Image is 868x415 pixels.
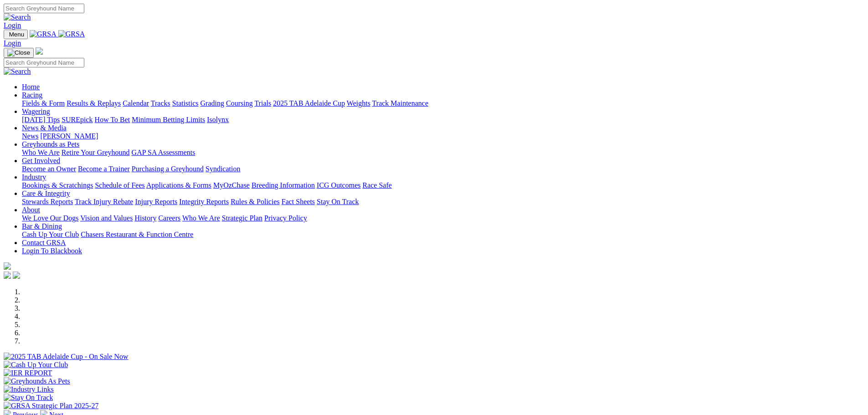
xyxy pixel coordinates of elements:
a: Strategic Plan [222,214,262,222]
a: Bar & Dining [22,222,62,230]
a: Racing [22,91,42,99]
a: Rules & Policies [231,198,280,205]
a: [PERSON_NAME] [40,132,98,140]
img: twitter.svg [13,272,20,279]
a: Privacy Policy [264,214,307,222]
a: Track Maintenance [372,99,428,107]
a: Become an Owner [22,165,76,173]
a: We Love Our Dogs [22,214,78,222]
div: Racing [22,99,864,108]
a: Fact Sheets [282,198,315,205]
a: Retire Your Greyhound [62,149,130,156]
a: Results & Replays [67,99,121,107]
a: 2025 TAB Adelaide Cup [273,99,345,107]
a: [DATE] Tips [22,116,60,123]
span: Menu [9,31,24,38]
a: Race Safe [362,181,391,189]
div: Wagering [22,116,864,124]
a: Stay On Track [317,198,359,205]
img: logo-grsa-white.png [36,47,43,55]
a: News & Media [22,124,67,132]
a: Tracks [151,99,170,107]
a: Statistics [172,99,199,107]
img: Greyhounds As Pets [4,377,70,385]
img: GRSA [30,30,56,38]
img: Close [7,49,30,56]
a: Login To Blackbook [22,247,82,255]
a: Grading [200,99,224,107]
img: Industry Links [4,385,54,394]
div: News & Media [22,132,864,140]
a: About [22,206,40,214]
a: Who We Are [22,149,60,156]
img: Search [4,13,31,21]
a: Weights [347,99,370,107]
a: Calendar [123,99,149,107]
div: Care & Integrity [22,198,864,206]
a: Track Injury Rebate [75,198,133,205]
a: SUREpick [62,116,92,123]
a: Chasers Restaurant & Function Centre [81,231,193,238]
a: ICG Outcomes [317,181,360,189]
a: Wagering [22,108,50,115]
a: Applications & Forms [146,181,211,189]
img: 2025 TAB Adelaide Cup - On Sale Now [4,353,128,361]
img: Cash Up Your Club [4,361,68,369]
a: Breeding Information [252,181,315,189]
a: How To Bet [95,116,130,123]
a: Schedule of Fees [95,181,144,189]
a: Fields & Form [22,99,65,107]
a: Bookings & Scratchings [22,181,93,189]
div: Greyhounds as Pets [22,149,864,157]
a: GAP SA Assessments [132,149,195,156]
a: News [22,132,38,140]
button: Toggle navigation [4,30,28,39]
div: About [22,214,864,222]
a: Coursing [226,99,253,107]
img: facebook.svg [4,272,11,279]
img: GRSA [58,30,85,38]
a: Become a Trainer [78,165,130,173]
img: Search [4,67,31,76]
a: Vision and Values [80,214,133,222]
input: Search [4,4,84,13]
input: Search [4,58,84,67]
img: Stay On Track [4,394,53,402]
a: Careers [158,214,180,222]
a: Login [4,21,21,29]
div: Industry [22,181,864,190]
img: GRSA Strategic Plan 2025-27 [4,402,98,410]
a: Isolynx [207,116,229,123]
a: Home [22,83,40,91]
a: Stewards Reports [22,198,73,205]
a: Who We Are [182,214,220,222]
a: Purchasing a Greyhound [132,165,204,173]
a: Integrity Reports [179,198,229,205]
a: Get Involved [22,157,60,164]
a: Contact GRSA [22,239,66,246]
img: logo-grsa-white.png [4,262,11,270]
a: Care & Integrity [22,190,70,197]
a: Trials [254,99,271,107]
a: Syndication [205,165,240,173]
a: Cash Up Your Club [22,231,79,238]
a: Industry [22,173,46,181]
img: IER REPORT [4,369,52,377]
div: Bar & Dining [22,231,864,239]
button: Toggle navigation [4,48,34,58]
a: Minimum Betting Limits [132,116,205,123]
a: MyOzChase [213,181,250,189]
a: Greyhounds as Pets [22,140,79,148]
div: Get Involved [22,165,864,173]
a: Injury Reports [135,198,177,205]
a: History [134,214,156,222]
a: Login [4,39,21,47]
